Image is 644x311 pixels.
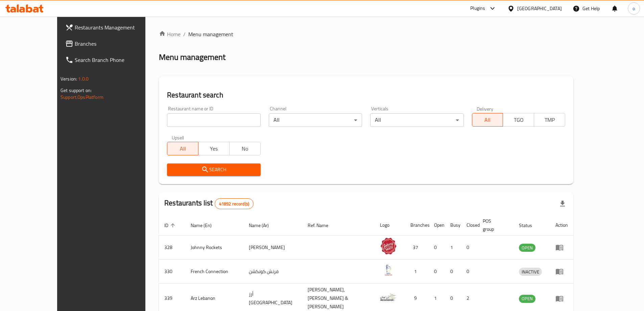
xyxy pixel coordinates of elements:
span: Ref. Name [308,221,337,229]
img: French Connection [380,262,397,279]
th: Busy [445,215,461,236]
img: Arz Lebanon [380,289,397,306]
h2: Restaurants list [164,198,254,209]
a: Search Branch Phone [60,52,165,68]
span: No [232,144,258,154]
button: TMP [534,113,565,127]
span: 1.0.0 [78,74,89,83]
a: Branches [60,36,165,52]
button: Search [167,163,260,176]
td: 0 [461,260,477,284]
button: Yes [198,142,230,155]
span: POS group [483,217,505,233]
span: Yes [201,144,227,154]
td: Johnny Rockets [185,236,243,260]
span: TMP [537,115,563,125]
a: Support.OpsPlatform [61,93,103,102]
td: [PERSON_NAME] [243,236,302,260]
span: OPEN [519,244,535,252]
li: / [183,30,186,38]
span: TGO [506,115,531,125]
h2: Menu management [159,52,225,63]
nav: breadcrumb [159,30,573,38]
td: فرنش كونكشن [243,260,302,284]
span: OPEN [519,295,535,303]
td: 0 [429,236,445,260]
td: 0 [461,236,477,260]
img: Johnny Rockets [380,238,397,254]
div: Menu [555,243,568,251]
th: Closed [461,215,477,236]
span: 41892 record(s) [215,201,253,207]
span: Get support on: [61,86,92,95]
button: TGO [503,113,534,127]
span: Status [519,221,541,229]
span: All [170,144,196,154]
td: 0 [429,260,445,284]
td: 37 [405,236,429,260]
td: 330 [159,260,185,284]
div: Export file [554,196,571,212]
div: Menu [555,294,568,303]
span: Search [172,165,255,174]
div: [GEOGRAPHIC_DATA] [517,5,562,12]
input: Search for restaurant name or ID.. [167,113,260,127]
button: All [472,113,503,127]
span: All [475,115,501,125]
td: French Connection [185,260,243,284]
th: Branches [405,215,429,236]
span: Menu management [188,30,233,38]
span: Restaurants Management [75,23,159,31]
span: Version: [61,74,77,83]
button: All [167,142,198,155]
th: Open [429,215,445,236]
th: Action [550,215,573,236]
span: o [633,5,635,12]
td: 1 [445,236,461,260]
button: No [229,142,261,155]
h2: Restaurant search [167,90,565,100]
div: Menu [555,267,568,275]
td: 0 [445,260,461,284]
label: Upsell [172,135,184,140]
span: Name (Ar) [249,221,278,229]
label: Delivery [477,106,494,111]
a: Restaurants Management [60,19,165,36]
span: INACTIVE [519,268,542,276]
td: 328 [159,236,185,260]
div: All [370,113,463,127]
div: All [269,113,362,127]
th: Logo [375,215,405,236]
td: 1 [405,260,429,284]
span: ID [164,221,177,229]
span: Search Branch Phone [75,56,159,64]
div: Plugins [470,4,485,13]
span: Name (En) [191,221,220,229]
span: Branches [75,40,159,48]
div: Total records count [215,198,254,209]
a: Home [159,30,181,38]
